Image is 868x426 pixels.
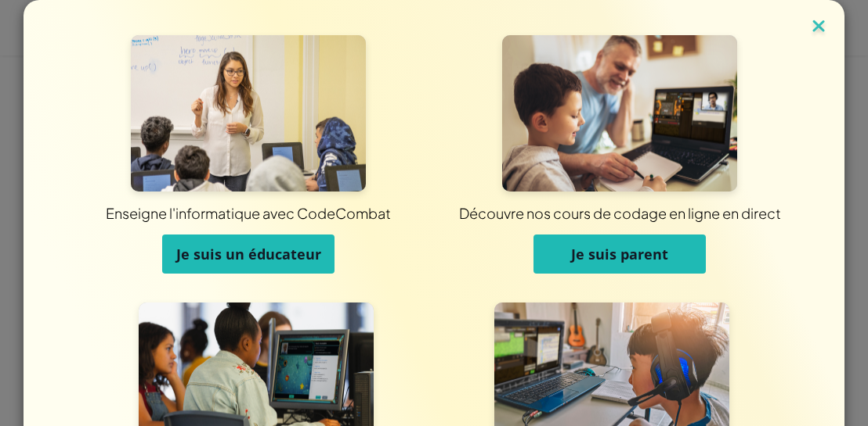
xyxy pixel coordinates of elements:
[162,234,335,274] button: Je suis un éducateur
[808,16,829,39] img: close icon
[533,234,706,274] button: Je suis parent
[131,35,366,192] img: Pour les éducateurs
[176,245,321,263] span: Je suis un éducateur
[571,245,668,263] span: Je suis parent
[502,35,737,192] img: Pour les parents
